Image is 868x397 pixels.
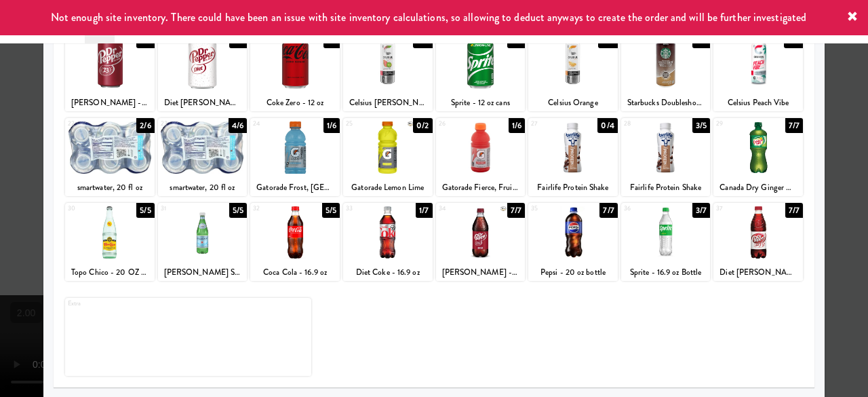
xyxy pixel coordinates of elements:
[530,264,616,281] div: Pepsi - 20 oz bottle
[67,179,153,196] div: smartwater, 20 fl oz
[229,118,247,133] div: 4/6
[68,118,110,130] div: 22
[65,264,155,281] div: Topo Chico - 20 OZ BOTTLE
[252,94,338,111] div: Coke Zero - 12 oz
[528,118,618,196] div: 270/4Fairlife Protein Shake
[715,94,801,111] div: Celsius Peach Vibe
[528,203,618,281] div: 357/7Pepsi - 20 oz bottle
[343,203,433,281] div: 331/7Diet Coke - 16.9 oz
[692,118,710,133] div: 3/5
[343,118,433,196] div: 250/2Gatorade Lemon Lime
[438,179,524,196] div: Gatorade Fierce, Fruit Punch - 20 oz
[528,179,618,196] div: Fairlife Protein Shake
[531,203,573,214] div: 35
[323,118,340,133] div: 1/6
[528,264,618,281] div: Pepsi - 20 oz bottle
[343,264,433,281] div: Diet Coke - 16.9 oz
[624,118,666,130] div: 28
[692,203,710,218] div: 3/7
[785,118,803,133] div: 7/7
[436,203,526,281] div: 347/7[PERSON_NAME] - 20 oz Bottle
[158,94,248,111] div: Diet [PERSON_NAME] - 12 oz Cans
[160,264,245,281] div: [PERSON_NAME] Sparkling
[713,264,803,281] div: Diet [PERSON_NAME] - 16.9 oz Bottle
[713,118,803,196] div: 297/7Canada Dry Ginger Ale - 16.9 oz Bottle
[250,33,340,111] div: 161/7Coke Zero - 12 oz
[436,264,526,281] div: [PERSON_NAME] - 20 oz Bottle
[346,203,388,214] div: 33
[436,33,526,111] div: 185/6Sprite - 12 oz cans
[530,94,616,111] div: Celsius Orange
[715,264,801,281] div: Diet [PERSON_NAME] - 16.9 oz Bottle
[597,118,617,133] div: 0/4
[413,118,432,133] div: 0/2
[713,179,803,196] div: Canada Dry Ginger Ale - 16.9 oz Bottle
[713,203,803,281] div: 377/7Diet [PERSON_NAME] - 16.9 oz Bottle
[439,203,481,214] div: 34
[343,33,433,111] div: 170/3Celsius [PERSON_NAME]
[65,203,155,281] div: 305/5Topo Chico - 20 OZ BOTTLE
[621,264,711,281] div: Sprite - 16.9 oz Bottle
[623,179,709,196] div: Fairlife Protein Shake
[158,203,248,281] div: 315/5[PERSON_NAME] Sparkling
[250,94,340,111] div: Coke Zero - 12 oz
[528,33,618,111] div: 190/7Celsius Orange
[252,179,338,196] div: Gatorade Frost, [GEOGRAPHIC_DATA]
[345,94,431,111] div: Celsius [PERSON_NAME]
[252,264,338,281] div: Coca Cola - 16.9 oz
[621,94,711,111] div: Starbucks Doubleshot Energy Caffe Mocha
[229,203,247,218] div: 5/5
[621,179,711,196] div: Fairlife Protein Shake
[715,179,801,196] div: Canada Dry Ginger Ale - 16.9 oz Bottle
[716,118,758,130] div: 29
[250,264,340,281] div: Coca Cola - 16.9 oz
[531,118,573,130] div: 27
[785,203,803,218] div: 7/7
[65,94,155,111] div: [PERSON_NAME] - 12 oz cans
[136,203,154,218] div: 5/5
[507,203,525,218] div: 7/7
[343,179,433,196] div: Gatorade Lemon Lime
[623,94,709,111] div: Starbucks Doubleshot Energy Caffe Mocha
[51,10,806,25] span: Not enough site inventory. There could have been an issue with site inventory calculations, so al...
[416,203,432,218] div: 1/7
[713,94,803,111] div: Celsius Peach Vibe
[253,118,295,130] div: 24
[136,118,154,133] div: 2/6
[528,94,618,111] div: Celsius Orange
[345,264,431,281] div: Diet Coke - 16.9 oz
[621,33,711,111] div: 206/6Starbucks Doubleshot Energy Caffe Mocha
[438,264,524,281] div: [PERSON_NAME] - 20 oz Bottle
[67,264,153,281] div: Topo Chico - 20 OZ BOTTLE
[716,203,758,214] div: 37
[345,179,431,196] div: Gatorade Lemon Lime
[250,179,340,196] div: Gatorade Frost, [GEOGRAPHIC_DATA]
[436,94,526,111] div: Sprite - 12 oz cans
[623,264,709,281] div: Sprite - 16.9 oz Bottle
[346,118,388,130] div: 25
[250,203,340,281] div: 325/5Coca Cola - 16.9 oz
[621,118,711,196] div: 283/5Fairlife Protein Shake
[438,94,524,111] div: Sprite - 12 oz cans
[530,179,616,196] div: Fairlife Protein Shake
[158,33,248,111] div: 157/7Diet [PERSON_NAME] - 12 oz Cans
[65,33,155,111] div: 145/7[PERSON_NAME] - 12 oz cans
[67,94,153,111] div: [PERSON_NAME] - 12 oz cans
[624,203,666,214] div: 36
[68,203,110,214] div: 30
[158,264,248,281] div: [PERSON_NAME] Sparkling
[65,179,155,196] div: smartwater, 20 fl oz
[161,203,203,214] div: 31
[160,179,245,196] div: smartwater, 20 fl oz
[439,118,481,130] div: 26
[160,94,245,111] div: Diet [PERSON_NAME] - 12 oz Cans
[158,179,248,196] div: smartwater, 20 fl oz
[322,203,340,218] div: 5/5
[436,179,526,196] div: Gatorade Fierce, Fruit Punch - 20 oz
[158,118,248,196] div: 234/6smartwater, 20 fl oz
[343,94,433,111] div: Celsius [PERSON_NAME]
[65,118,155,196] div: 222/6smartwater, 20 fl oz
[250,118,340,196] div: 241/6Gatorade Frost, [GEOGRAPHIC_DATA]
[161,118,203,130] div: 23
[713,33,803,111] div: 210/7Celsius Peach Vibe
